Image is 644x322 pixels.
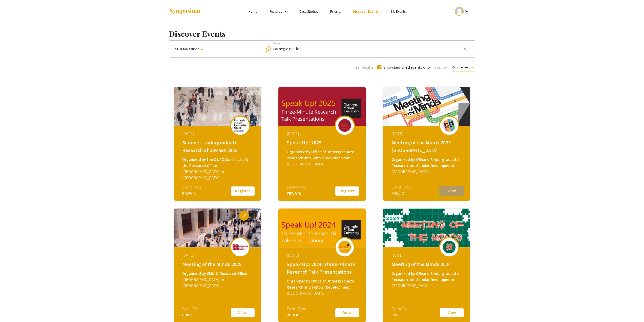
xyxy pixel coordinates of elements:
[383,209,470,247] img: meeting-of-the-minds-2024_eventCoverPhoto_cac8e9__thumb.jpg
[391,312,410,318] div: PUBLIC
[182,157,254,169] div: Organized by the QURC Committee & the Research Office
[330,9,341,14] a: Pricing
[287,278,359,290] div: Organized by Office of Undergraduate Research and Scholar Development
[391,169,463,175] div: [GEOGRAPHIC_DATA]
[448,63,479,72] button: Most recent
[269,9,282,14] a: Features
[462,46,468,52] button: Clear
[391,260,463,268] div: Meeting of the Minds 2024
[464,8,470,14] mat-icon: Expand account dropdown
[287,161,359,167] div: [GEOGRAPHIC_DATA]
[299,9,318,14] a: Case Studies
[391,190,410,196] div: PUBLIC
[182,271,254,277] div: Organized by CMU-Q Research Office
[335,186,360,196] button: Register
[352,9,379,14] a: Discover Events
[182,131,254,137] div: [DATE]
[182,277,254,289] div: [GEOGRAPHIC_DATA] in [GEOGRAPHIC_DATA]
[391,271,463,283] div: Organized by Office of Undergraduate Research and Scholar Development
[337,241,352,253] img: speak-up-2024_eventLogo_ac0100_.png
[287,149,359,161] div: Organized by Office of Undergraduate Research and Scholar Development
[182,312,201,318] div: PUBLIC
[287,184,306,190] div: Event Type
[287,190,306,196] div: PRIVATE
[182,252,254,258] div: [DATE]
[391,139,463,154] div: Meeting of the Minds 2025 [GEOGRAPHIC_DATA]
[169,29,475,38] h1: Discover Events
[233,119,248,132] img: summer-undergraduate-research-showcase-2025_eventLogo_367938_.png
[248,9,257,14] a: Home
[266,45,273,54] mat-icon: Search
[169,8,201,15] img: Symposium by ForagerOne
[283,9,289,15] mat-icon: Expand Features list
[287,252,359,258] div: [DATE]
[469,65,475,71] mat-icon: keyboard_arrow_down
[356,64,373,70] span: 12 Results
[239,211,249,221] button: edit
[434,64,448,70] span: Sort by:
[287,290,359,296] div: [GEOGRAPHIC_DATA]
[230,307,255,318] button: View
[449,6,475,17] button: Expand account dropdown
[383,87,470,126] img: meeting-of-the-minds-2025-pittsburgh_eventCoverPhoto_403b15__thumb.png
[273,47,462,51] input: Looking for something specific?
[278,87,366,126] img: speak-up-2025_eventCoverPhoto_f5af8f__thumb.png
[391,184,410,190] div: Event Type
[182,184,201,190] div: Event Type
[251,213,257,219] mat-icon: more_vert
[452,65,475,71] span: Most recent
[439,307,464,318] button: View
[442,241,457,253] img: meeting-of-the-minds-2024_eventLogo_c27e34_.png
[287,260,359,276] div: Speak Up! 2024: Three-Minute Research Talk Presentations
[182,190,201,196] div: PRIVATE
[182,306,201,312] div: Event Type
[169,41,261,57] button: All Organizations
[391,131,463,137] div: [DATE]
[230,186,255,196] button: Register
[199,46,205,52] mat-icon: keyboard_arrow_down
[174,209,261,247] img: meeting-of-the-minds-2025_eventCoverPhoto_366ce9__thumb.jpg
[174,87,261,126] img: summer-undergraduate-research-showcase-2025_eventCoverPhoto_d7183b__thumb.jpg
[287,131,359,137] div: [DATE]
[337,119,352,132] img: speak-up-2025_eventLogo_8a7d19_.png
[4,299,22,318] iframe: Chat
[391,252,463,258] div: [DATE]
[391,157,463,169] div: Organized by Office of Undergraduate Research and Scholar Development
[439,186,464,196] button: View
[182,139,254,154] div: Summer Undergraduate Research Showcase 2025
[391,283,463,289] div: [GEOGRAPHIC_DATA]
[383,64,431,70] span: Show launched events only
[182,260,254,268] div: Meeting of the Minds 2025
[463,47,467,51] mat-icon: close
[335,307,360,318] button: View
[233,244,248,250] img: meeting-of-the-minds-2025_eventLogo_dd02a8_.png
[241,213,247,219] span: edit
[391,306,410,312] div: Event Type
[287,139,359,146] div: Speak Up! 2025
[287,306,306,312] div: Event Type
[287,312,306,318] div: PUBLIC
[174,47,205,51] span: All Organizations
[182,169,254,181] div: [GEOGRAPHIC_DATA] in [GEOGRAPHIC_DATA]
[442,119,457,132] img: meeting-of-the-minds-2025-pittsburgh_eventLogo_2800fd_.png
[391,9,406,14] a: My Events
[278,209,366,247] img: speak-up-2024_eventCoverPhoto_19e6e6__thumb.png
